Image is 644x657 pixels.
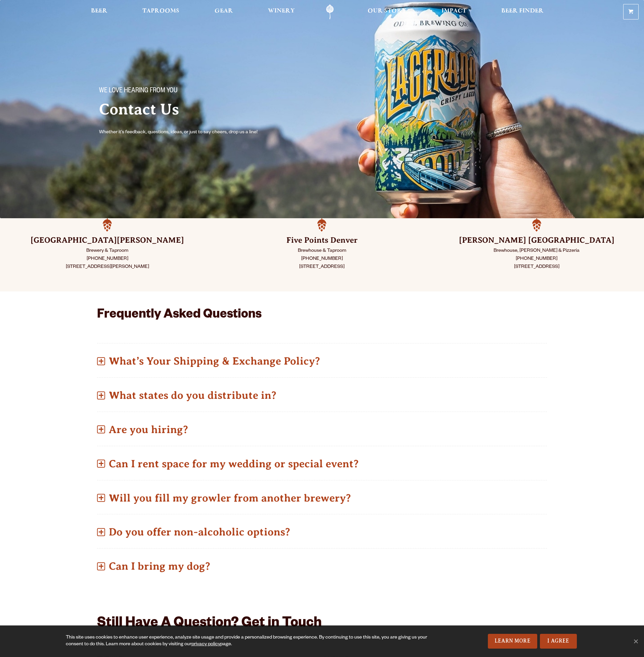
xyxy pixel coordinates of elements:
[497,4,548,19] a: Beer Finder
[17,235,198,246] h3: [GEOGRAPHIC_DATA][PERSON_NAME]
[91,8,107,14] span: Beer
[138,4,184,19] a: Taprooms
[87,4,112,19] a: Beer
[142,8,179,14] span: Taprooms
[17,247,198,271] p: Brewery & Taproom [PHONE_NUMBER] [STREET_ADDRESS][PERSON_NAME]
[264,4,299,19] a: Winery
[97,308,452,323] h2: Frequently Asked Questions
[97,349,547,373] p: What’s Your Shipping & Exchange Policy?
[99,87,178,96] span: We love hearing from you
[99,129,271,137] p: Whether it’s feedback, questions, ideas, or just to say cheers, drop us a line!
[231,235,412,246] h3: Five Points Denver
[632,638,639,645] span: No
[66,635,432,648] div: This site uses cookies to enhance user experience, analyze site usage and provide a personalized ...
[99,101,309,118] h2: Contact Us
[363,4,411,19] a: Our Story
[97,418,547,441] p: Are you hiring?
[540,634,577,649] a: I Agree
[97,486,547,510] p: Will you fill my growler from another brewery?
[368,8,406,14] span: Our Story
[210,4,237,19] a: Gear
[191,642,220,647] a: privacy policy
[446,235,627,246] h3: [PERSON_NAME] [GEOGRAPHIC_DATA]
[501,8,544,14] span: Beer Finder
[97,383,547,407] p: What states do you distribute in?
[231,247,412,271] p: Brewhouse & Taproom [PHONE_NUMBER] [STREET_ADDRESS]
[97,554,547,578] p: Can I bring my dog?
[437,4,471,19] a: Impact
[268,8,295,14] span: Winery
[488,634,537,649] a: Learn More
[97,616,547,632] h2: Still Have A Question? Get in Touch
[97,520,547,544] p: Do you offer non-alcoholic options?
[317,4,342,19] a: Odell Home
[97,452,547,476] p: Can I rent space for my wedding or special event?
[446,247,627,271] p: Brewhouse, [PERSON_NAME] & Pizzeria [PHONE_NUMBER] [STREET_ADDRESS]
[215,8,233,14] span: Gear
[442,8,466,14] span: Impact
